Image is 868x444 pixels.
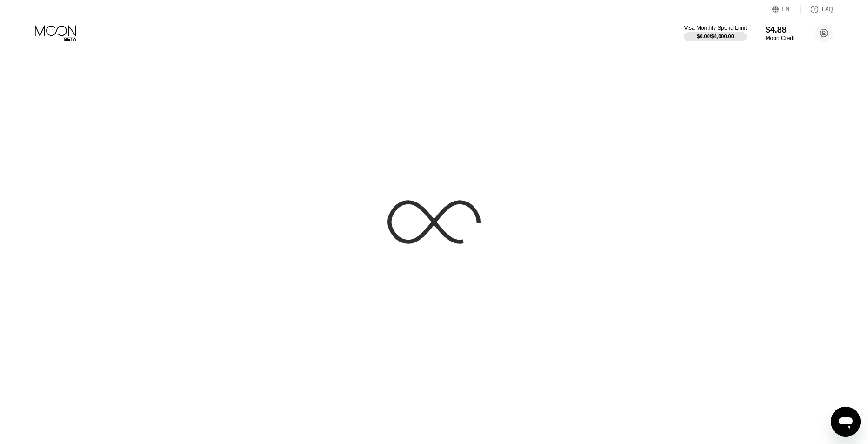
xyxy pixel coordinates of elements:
div: EN [782,6,790,13]
div: EN [772,5,801,14]
div: $4.88 [766,25,796,35]
div: FAQ [801,5,833,14]
div: $0.00 / $4,000.00 [697,34,734,39]
div: FAQ [822,6,833,13]
div: Moon Credit [766,35,796,41]
div: $4.88Moon Credit [766,25,796,41]
div: Visa Monthly Spend Limit$0.00/$4,000.00 [684,25,747,41]
div: Visa Monthly Spend Limit [684,25,747,31]
iframe: Button to launch messaging window [831,407,861,437]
